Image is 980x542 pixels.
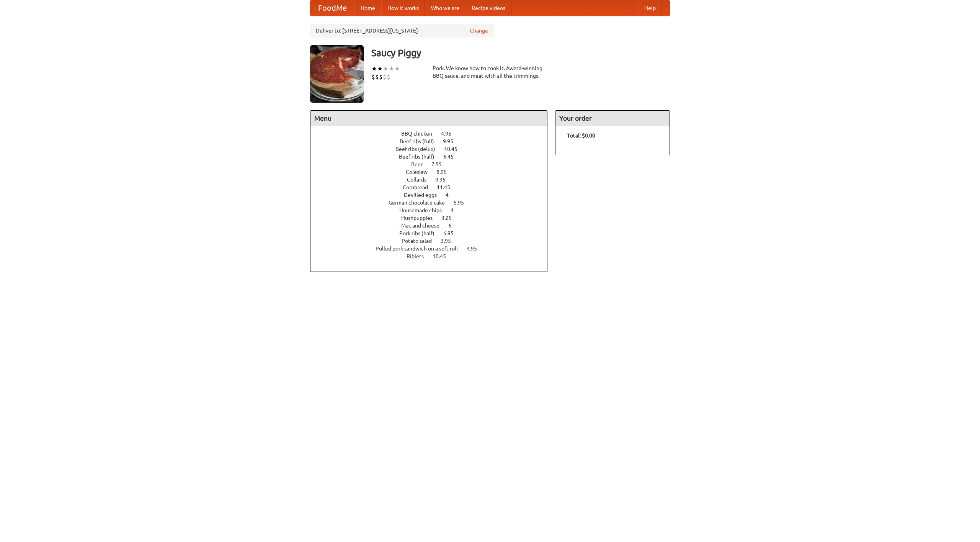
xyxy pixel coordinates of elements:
a: Mac and cheese 6 [401,223,465,229]
div: Pork. We know how to cook it. Award-winning BBQ sauce, and meat with all the trimmings. [433,64,547,80]
h3: Saucy Piggy [371,45,670,61]
a: FoodMe [310,0,354,16]
span: 11.45 [437,184,458,190]
a: Pulled pork sandwich on a soft roll 4.95 [376,246,491,252]
span: Devilled eggs [404,192,444,198]
img: angular.jpg [310,45,364,103]
h4: Menu [310,111,547,126]
a: Housemade chips 4 [399,207,468,213]
div: Deliver to: [STREET_ADDRESS][US_STATE] [310,24,494,38]
a: Riblets 10.45 [407,253,460,259]
a: Beer 7.55 [411,161,456,167]
span: 5.95 [454,200,472,206]
span: 6.95 [443,230,461,236]
a: Help [638,0,662,16]
a: How it works [381,0,425,16]
span: Hushpuppies [401,215,440,221]
span: 8.95 [436,169,454,175]
span: Cornbread [403,184,436,190]
span: BBQ chicken [401,131,440,137]
span: Beef ribs (delux) [395,146,443,152]
a: Change [470,27,488,34]
a: Who we are [425,0,465,16]
a: Hushpuppies 3.25 [401,215,466,221]
li: ★ [383,64,389,73]
a: German chocolate cake 5.95 [389,200,478,206]
li: $ [379,73,383,81]
span: Coleslaw [406,169,435,175]
li: $ [371,73,375,81]
a: Beef ribs (half) 6.45 [399,154,468,160]
li: $ [387,73,390,81]
span: 3.25 [441,215,459,221]
li: ★ [394,64,400,73]
a: Beef ribs (delux) 10.45 [395,146,472,152]
span: 9.95 [435,177,453,183]
span: Beef ribs (full) [400,138,442,144]
span: 9.95 [443,138,461,144]
span: Beer [411,161,430,167]
span: Pork ribs (half) [399,230,442,236]
li: $ [383,73,387,81]
span: 4.95 [467,246,485,252]
span: 3.95 [441,238,459,244]
span: Potato salad [402,238,439,244]
span: 4 [446,192,456,198]
li: $ [375,73,379,81]
span: 4.95 [441,131,459,137]
span: 6 [448,223,459,229]
span: Riblets [407,253,431,259]
a: Home [354,0,381,16]
span: 10.45 [433,253,454,259]
a: Collards 9.95 [407,177,460,183]
span: 7.55 [431,161,449,167]
h4: Your order [555,111,670,126]
span: German chocolate cake [389,200,452,206]
li: ★ [371,64,377,73]
a: Devilled eggs 4 [404,192,463,198]
a: Cornbread 11.45 [403,184,464,190]
span: Beef ribs (half) [399,154,442,160]
b: Total: $0.00 [567,133,595,139]
a: Pork ribs (half) 6.95 [399,230,468,236]
a: Beef ribs (full) 9.95 [400,138,467,144]
li: ★ [377,64,383,73]
span: Mac and cheese [401,223,447,229]
span: 6.45 [443,154,461,160]
span: 10.45 [444,146,465,152]
span: Housemade chips [399,207,449,213]
a: Recipe videos [465,0,511,16]
li: ★ [389,64,394,73]
span: Collards [407,177,434,183]
span: 4 [451,207,461,213]
a: BBQ chicken 4.95 [401,131,465,137]
a: Coleslaw 8.95 [406,169,461,175]
span: Pulled pork sandwich on a soft roll [376,246,465,252]
a: Potato salad 3.95 [402,238,465,244]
